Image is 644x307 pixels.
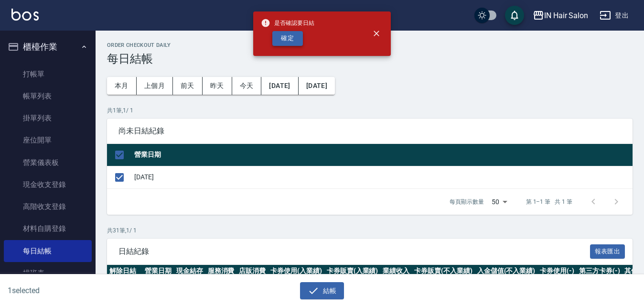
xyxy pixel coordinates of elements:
[107,106,633,115] p: 共 1 筆, 1 / 1
[544,10,588,22] div: IN Hair Salon
[450,197,484,206] p: 每頁顯示數量
[142,265,174,277] th: 營業日期
[577,265,623,277] th: 第三方卡券(-)
[366,23,387,44] button: close
[205,265,237,277] th: 服務消費
[8,285,159,296] h6: 1 selected
[537,265,577,277] th: 卡券使用(-)
[380,265,412,277] th: 業績收入
[132,166,633,188] td: [DATE]
[4,129,92,151] a: 座位開單
[261,18,314,28] span: 是否確認要日結
[174,265,205,277] th: 現金結存
[137,77,173,95] button: 上個月
[488,189,511,215] div: 50
[107,52,633,66] h3: 每日結帳
[107,77,137,95] button: 本月
[118,126,621,136] span: 尚未日結紀錄
[232,77,262,95] button: 今天
[272,31,303,46] button: 確定
[107,226,633,235] p: 共 31 筆, 1 / 1
[118,247,590,256] span: 日結紀錄
[4,63,92,85] a: 打帳單
[526,197,572,206] p: 第 1–1 筆 共 1 筆
[590,246,625,255] a: 報表匯出
[505,6,524,25] button: save
[4,174,92,196] a: 現金收支登錄
[203,77,232,95] button: 昨天
[4,218,92,240] a: 材料自購登錄
[4,240,92,262] a: 每日結帳
[475,265,538,277] th: 入金儲值(不入業績)
[107,42,633,48] h2: Order checkout daily
[268,265,324,277] th: 卡券使用(入業績)
[590,244,625,259] button: 報表匯出
[261,77,298,95] button: [DATE]
[132,144,633,166] th: 營業日期
[4,107,92,129] a: 掛單列表
[236,265,268,277] th: 店販消費
[300,282,344,300] button: 結帳
[4,85,92,107] a: 帳單列表
[4,34,92,59] button: 櫃檯作業
[412,265,475,277] th: 卡券販賣(不入業績)
[299,77,335,95] button: [DATE]
[107,265,142,277] th: 解除日結
[11,9,39,21] img: Logo
[529,6,592,25] button: IN Hair Salon
[4,152,92,174] a: 營業儀表板
[4,262,92,284] a: 排班表
[596,7,633,24] button: 登出
[173,77,203,95] button: 前天
[324,265,381,277] th: 卡券販賣(入業績)
[4,196,92,218] a: 高階收支登錄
